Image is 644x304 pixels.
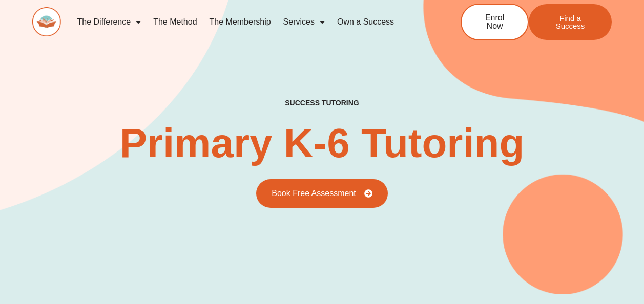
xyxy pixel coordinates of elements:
[120,123,525,164] h2: Primary K-6 Tutoring
[203,10,277,34] a: The Membership
[272,189,356,198] span: Book Free Assessment
[71,10,428,34] nav: Menu
[331,10,400,34] a: Own a Success
[285,99,359,107] h4: success tutoring
[256,179,388,208] a: Book Free Assessment
[147,10,203,34] a: The Method
[477,14,512,30] span: Enrol Now
[71,10,148,34] a: The Difference
[461,4,529,40] a: Enrol Now
[529,4,612,40] a: Find a Success
[544,14,596,30] span: Find a Success
[277,10,331,34] a: Services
